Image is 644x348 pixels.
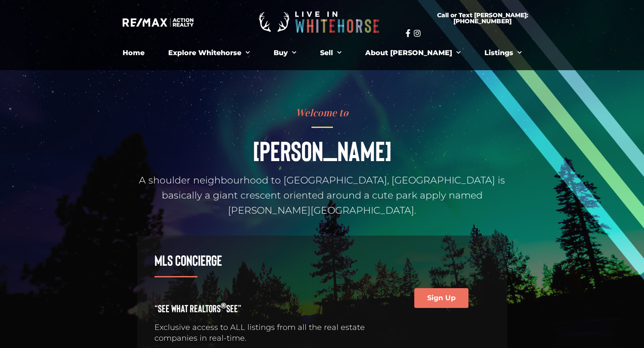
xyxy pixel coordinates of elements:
a: Home [116,44,151,62]
p: A shoulder neighbourhood to [GEOGRAPHIC_DATA], [GEOGRAPHIC_DATA] is basically a giant crescent or... [137,173,507,218]
span: Sign Up [427,295,456,301]
nav: Menu [86,44,559,62]
p: Exclusive access to ALL listings from all the real estate companies in real-time. [154,322,384,344]
a: Call or Text [PERSON_NAME]: [PHONE_NUMBER] [406,7,560,29]
h4: Welcome to [137,108,507,118]
span: Call or Text [PERSON_NAME]: [PHONE_NUMBER] [416,12,549,24]
a: Listings [478,44,528,62]
a: Sell [314,44,348,62]
a: Buy [267,44,303,62]
h1: [PERSON_NAME] [137,137,507,164]
h4: “See What REALTORS See” [154,303,384,314]
a: Explore Whitehorse [162,44,256,62]
h3: MLS Concierge [154,253,384,267]
a: About [PERSON_NAME] [359,44,467,62]
sup: ® [221,301,226,310]
a: Sign Up [414,288,468,308]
